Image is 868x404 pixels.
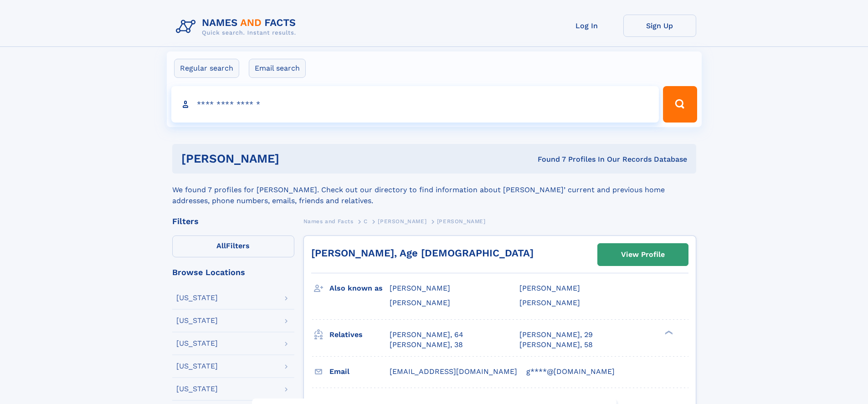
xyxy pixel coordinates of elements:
[329,364,390,379] h3: Email
[176,340,218,347] div: [US_STATE]
[408,154,687,164] div: Found 7 Profiles In Our Records Database
[216,241,226,250] span: All
[364,218,368,225] span: C
[176,363,218,370] div: [US_STATE]
[176,317,218,324] div: [US_STATE]
[364,215,368,227] a: C
[181,153,409,164] h1: [PERSON_NAME]
[329,327,390,343] h3: Relatives
[623,15,696,37] a: Sign Up
[172,268,294,276] div: Browse Locations
[663,86,697,123] button: Search Button
[390,330,463,340] a: [PERSON_NAME], 64
[621,244,665,265] div: View Profile
[598,244,688,266] a: View Profile
[176,294,218,302] div: [US_STATE]
[519,298,580,307] span: [PERSON_NAME]
[303,215,354,227] a: Names and Facts
[311,247,534,259] a: [PERSON_NAME], Age [DEMOGRAPHIC_DATA]
[378,215,426,227] a: [PERSON_NAME]
[329,281,390,296] h3: Also known as
[390,367,517,376] span: [EMAIL_ADDRESS][DOMAIN_NAME]
[519,284,580,292] span: [PERSON_NAME]
[378,218,426,225] span: [PERSON_NAME]
[172,235,294,257] label: Filters
[172,174,696,206] div: We found 7 profiles for [PERSON_NAME]. Check out our directory to find information about [PERSON_...
[172,15,303,39] img: Logo Names and Facts
[249,59,306,78] label: Email search
[171,86,659,123] input: search input
[550,15,623,37] a: Log In
[176,385,218,393] div: [US_STATE]
[519,330,593,340] a: [PERSON_NAME], 29
[390,284,450,292] span: [PERSON_NAME]
[172,217,294,225] div: Filters
[390,340,463,350] a: [PERSON_NAME], 38
[174,59,239,78] label: Regular search
[437,218,486,225] span: [PERSON_NAME]
[390,298,450,307] span: [PERSON_NAME]
[519,340,593,350] a: [PERSON_NAME], 58
[663,329,673,335] div: ❯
